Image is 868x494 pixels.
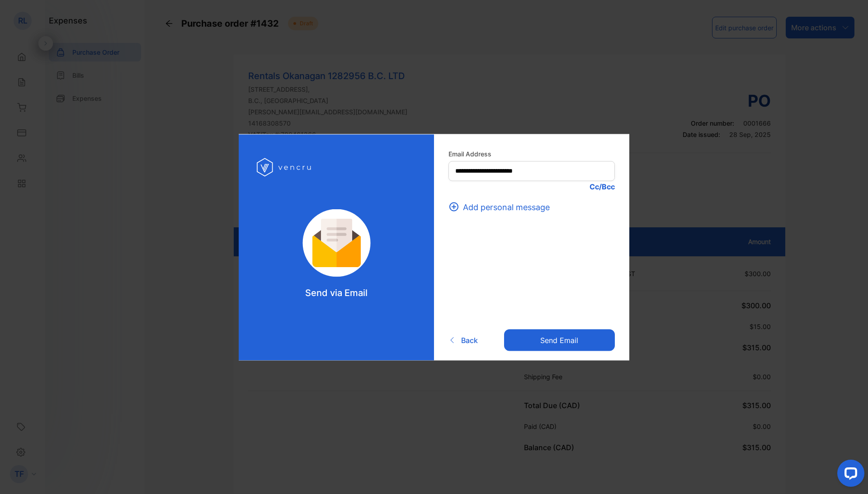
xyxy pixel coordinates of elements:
img: log [257,152,313,182]
span: Back [461,335,478,346]
img: log [290,209,383,277]
button: Add personal message [448,201,555,213]
span: Add personal message [463,201,550,213]
iframe: LiveChat chat widget [830,456,868,494]
label: Email Address [448,149,615,158]
button: Send email [504,329,615,351]
p: Cc/Bcc [448,181,615,192]
p: Send via Email [305,286,368,299]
